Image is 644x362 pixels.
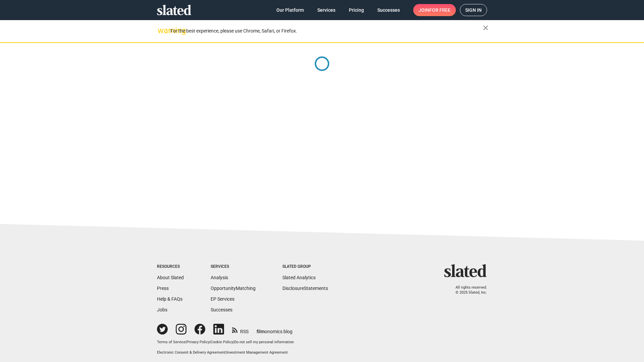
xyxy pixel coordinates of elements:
[372,4,405,16] a: Successes
[282,264,328,269] div: Slated Group
[482,24,490,32] mat-icon: close
[211,307,232,312] a: Successes
[226,350,288,355] a: Investment Management Agreement
[317,4,335,16] span: Services
[157,307,167,312] a: Jobs
[211,340,233,344] a: Cookie Policy
[157,296,182,302] a: Help & FAQs
[157,286,169,291] a: Press
[413,4,456,16] a: Joinfor free
[271,4,309,16] a: Our Platform
[349,4,364,16] span: Pricing
[460,4,487,16] a: Sign in
[170,26,483,36] div: For the best experience, please use Chrome, Safari, or Firefox.
[276,4,304,16] span: Our Platform
[211,275,228,280] a: Analysis
[377,4,400,16] span: Successes
[211,286,256,291] a: OpportunityMatching
[343,4,369,16] a: Pricing
[312,4,341,16] a: Services
[257,323,292,335] a: filmonomics blog
[282,286,328,291] a: DisclosureStatements
[282,275,316,280] a: Slated Analytics
[257,329,265,334] span: film
[419,4,450,16] span: Join
[185,340,186,344] span: |
[225,350,226,355] span: |
[233,340,234,344] span: |
[210,340,211,344] span: |
[234,340,294,345] button: Do not sell my personal information
[465,4,482,16] span: Sign in
[211,296,234,302] a: EP Services
[232,324,249,335] a: RSS
[186,340,210,344] a: Privacy Policy
[158,26,166,35] mat-icon: warning
[157,264,184,269] div: Resources
[429,4,450,16] span: for free
[157,340,185,344] a: Terms of Service
[211,264,256,269] div: Services
[448,285,487,295] p: All rights reserved. © 2025 Slated, Inc.
[157,275,184,280] a: About Slated
[157,350,225,355] a: Electronic Consent & Delivery Agreement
